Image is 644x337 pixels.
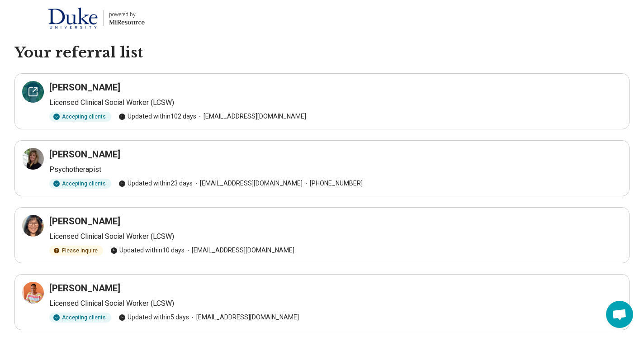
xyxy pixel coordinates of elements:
span: [EMAIL_ADDRESS][DOMAIN_NAME] [189,313,299,322]
div: Accepting clients [49,112,111,122]
h3: [PERSON_NAME] [49,148,120,161]
div: Open chat [606,301,633,328]
div: powered by [109,10,145,19]
img: Duke University [48,7,98,29]
span: Updated within 5 days [118,313,189,322]
h3: [PERSON_NAME] [49,81,120,94]
a: Duke Universitypowered by [14,7,145,29]
span: [PHONE_NUMBER] [303,179,363,188]
span: [EMAIL_ADDRESS][DOMAIN_NAME] [193,179,303,188]
span: Updated within 23 days [118,179,193,188]
p: Psychotherapist [49,164,622,175]
span: Updated within 102 days [118,112,196,121]
p: Licensed Clinical Social Worker (LCSW) [49,231,622,242]
h1: Your referral list [14,43,630,62]
span: [EMAIL_ADDRESS][DOMAIN_NAME] [196,112,306,121]
p: Licensed Clinical Social Worker (LCSW) [49,298,622,309]
span: Updated within 10 days [110,246,185,255]
h3: [PERSON_NAME] [49,282,120,294]
div: Please inquire [49,246,103,256]
div: Accepting clients [49,313,111,323]
p: Licensed Clinical Social Worker (LCSW) [49,97,622,108]
div: Accepting clients [49,179,111,189]
h3: [PERSON_NAME] [49,215,120,228]
span: [EMAIL_ADDRESS][DOMAIN_NAME] [185,246,294,255]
